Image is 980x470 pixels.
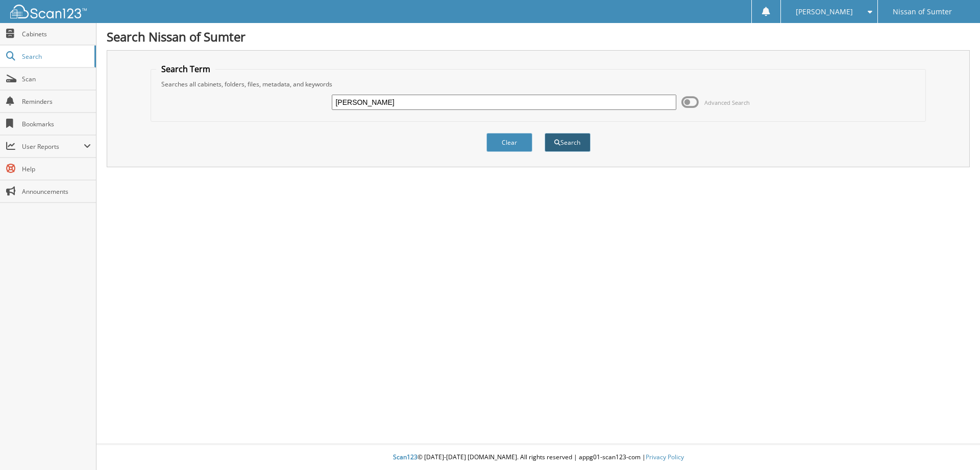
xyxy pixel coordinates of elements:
div: © [DATE]-[DATE] [DOMAIN_NAME]. All rights reserved | appg01-scan123-com | [96,445,980,470]
span: User Reports [22,142,84,151]
span: Reminders [22,97,91,106]
span: Bookmarks [22,120,91,128]
legend: Search Term [156,63,215,75]
span: [PERSON_NAME] [796,9,853,15]
span: Advanced Search [704,99,750,106]
iframe: Chat Widget [929,421,980,470]
span: Nissan of Sumter [893,9,952,15]
a: Privacy Policy [646,453,684,461]
h1: Search Nissan of Sumter [107,28,970,45]
span: Scan123 [393,453,418,461]
span: Help [22,165,91,173]
button: Search [545,133,591,152]
span: Cabinets [22,30,91,38]
span: Search [22,52,89,61]
span: Announcements [22,187,91,196]
span: Scan [22,75,91,83]
div: Searches all cabinets, folders, files, metadata, and keywords [156,80,921,88]
img: scan123-logo-white.svg [10,5,87,18]
button: Clear [486,133,532,152]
